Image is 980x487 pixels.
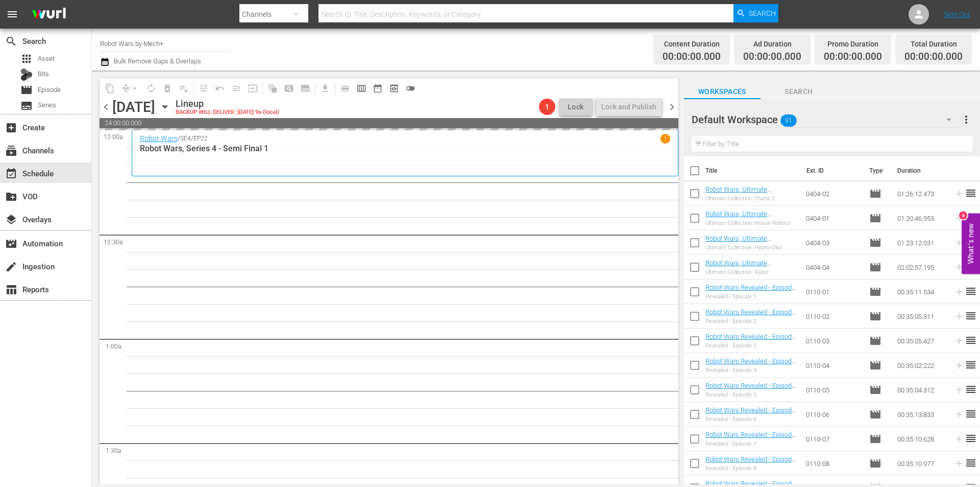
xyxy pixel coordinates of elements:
span: Asset [20,53,33,65]
th: Title [705,156,801,185]
span: Episode [869,408,881,421]
a: Robot Wars [140,134,178,143]
span: Series [20,100,33,112]
span: Episode [869,335,881,347]
span: Episode [869,457,881,470]
th: Type [863,156,891,185]
span: reorder [965,334,977,346]
span: Episode [869,433,881,445]
svg: Add to Schedule [953,311,965,322]
span: Episode [869,310,881,322]
p: 1 [664,135,667,142]
a: Robot Wars Revealed - Episode 5 [705,382,796,397]
span: 1 [539,103,555,111]
td: 00:35:05.311 [893,304,949,329]
span: VOD [5,191,17,203]
div: Ultimate Collection: Razer [705,269,798,275]
span: Automation [5,238,17,250]
td: 01:23:12.031 [893,230,949,255]
span: Ingestion [5,261,17,273]
span: Episode [869,286,881,298]
span: 00:00:00.000 [824,51,882,63]
td: 0110-05 [802,378,865,402]
div: Revealed - Episode 6 [705,416,798,423]
span: 00:00:00.000 [904,51,963,63]
span: Workspaces [684,85,761,98]
div: Ultimate Collection: Hypno-Disc [705,244,798,251]
img: ans4CAIJ8jUAAAAAAAAAAAAAAAAAAAAAAAAgQb4GAAAAAAAAAAAAAAAAAAAAAAAAJMjXAAAAAAAAAAAAAAAAAAAAAAAAgAT5G... [24,3,73,27]
td: 0110-03 [802,329,865,353]
td: 0404-02 [802,181,865,206]
span: reorder [965,432,977,445]
button: Lock and Publish [596,98,661,116]
span: Episode [869,359,881,372]
span: Series [38,100,56,110]
a: Sign Out [944,10,970,18]
svg: Add to Schedule [953,262,965,273]
span: Update Metadata from Key Asset [244,80,261,97]
span: Lock [563,102,588,112]
div: Ad Duration [743,37,801,51]
svg: Add to Schedule [953,335,965,346]
span: Episode [869,237,881,249]
a: Robot Wars, Ultimate Collection: Hypno-Disc [705,235,771,250]
span: menu [6,8,18,20]
div: Revealed - Episode 3 [705,342,798,349]
a: Robot Wars Revealed - Episode 2 [705,308,796,323]
a: Robot Wars Revealed - Episode 8 [705,455,796,471]
span: toggle_off [405,83,415,94]
span: Bits [38,69,49,79]
span: 00:00:00.000 [743,51,801,63]
span: 24:00:00.000 [100,118,678,128]
span: Asset [38,54,55,64]
span: Search [761,85,837,98]
svg: Add to Schedule [953,237,965,248]
span: Day Calendar View [333,78,353,98]
td: 0110-02 [802,304,865,329]
div: Promo Duration [824,37,882,51]
span: calendar_view_week_outlined [356,83,366,94]
td: 00:35:10.628 [893,427,949,451]
span: Episode [38,85,61,95]
span: reorder [965,310,977,322]
div: BACKUP WILL DELIVER: [DATE] 9a (local) [176,109,279,116]
div: [DATE] [112,99,155,115]
div: Revealed - Episode 5 [705,391,798,398]
div: Revealed - Episode 7 [705,440,798,447]
span: Refresh All Search Blocks [261,78,281,98]
svg: Add to Schedule [953,360,965,371]
div: Lock and Publish [601,98,656,116]
td: 00:35:02.222 [893,353,949,378]
span: reorder [965,285,977,297]
span: Revert to Primary Episode [212,80,228,97]
button: Lock [559,99,592,115]
a: Robot Wars Revealed - Episode 4 [705,357,796,373]
td: 0110-01 [802,280,865,304]
svg: Add to Schedule [953,458,965,469]
a: Robot Wars, Ultimate Collection: House Robots [705,210,778,225]
div: Revealed - Episode 2 [705,318,798,324]
svg: Add to Schedule [953,286,965,297]
span: Channels [5,145,17,157]
td: 0110-08 [802,451,865,476]
span: Create [5,122,17,134]
td: 00:35:04.312 [893,378,949,402]
span: Reports [5,284,17,296]
td: 00:35:13.833 [893,402,949,427]
span: 00:00:00.000 [663,51,721,63]
div: Ultimate Collection: House Robots [705,220,798,226]
div: Revealed - Episode 1 [705,293,798,300]
td: 00:35:05.427 [893,329,949,353]
td: 0404-01 [802,206,865,230]
span: chevron_right [666,101,678,113]
div: 6 [959,211,967,219]
th: Ext. ID [800,156,863,185]
span: reorder [965,383,977,396]
p: EP22 [193,135,208,142]
span: Bulk Remove Gaps & Overlaps [112,57,201,65]
a: Robot Wars Revealed - Episode 7 [705,431,796,446]
span: reorder [965,359,977,371]
span: 24 hours Lineup View is OFF [402,80,419,97]
svg: Add to Schedule [953,188,965,199]
span: Episode [20,84,33,96]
